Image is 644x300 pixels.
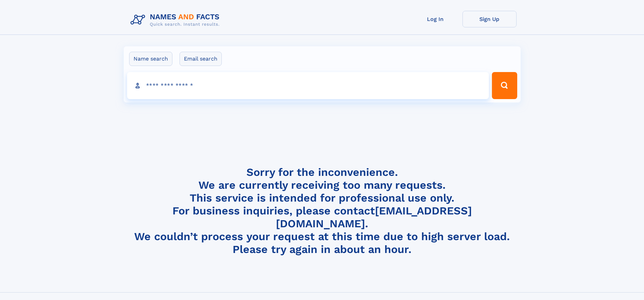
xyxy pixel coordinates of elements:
[129,52,172,66] label: Name search
[462,11,517,27] a: Sign Up
[492,72,517,99] button: Search Button
[127,72,489,99] input: search input
[276,204,472,230] a: [EMAIL_ADDRESS][DOMAIN_NAME]
[128,166,517,256] h4: Sorry for the inconvenience. We are currently receiving too many requests. This service is intend...
[180,52,222,66] label: Email search
[408,11,462,27] a: Log In
[128,11,225,29] img: Logo Names and Facts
